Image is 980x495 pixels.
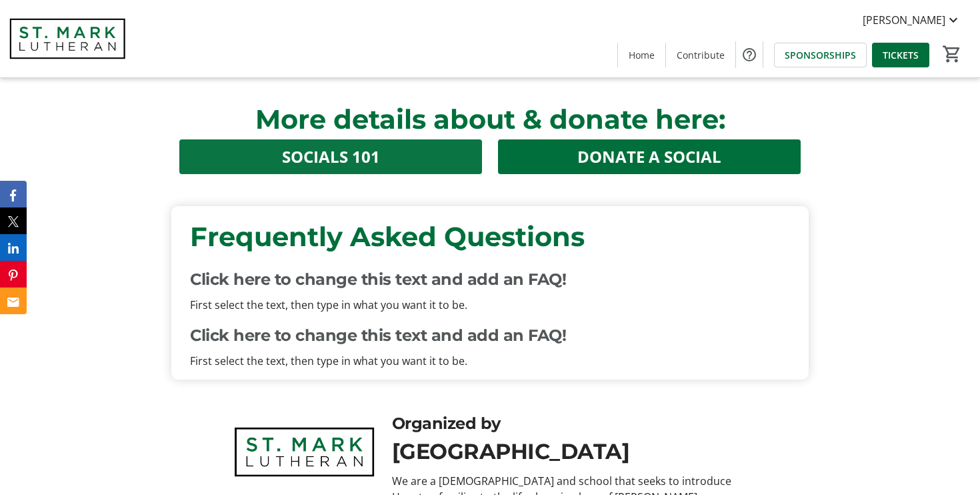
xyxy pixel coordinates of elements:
[940,42,964,66] button: Cart
[629,48,655,62] span: Home
[190,324,790,348] div: Click here to change this text and add an FAQ!
[618,43,665,67] a: Home
[282,145,380,169] span: SOCIALS 101
[863,12,945,28] span: [PERSON_NAME]
[774,43,867,67] a: SPONSORSHIPS
[392,412,748,436] div: Organized by
[872,43,929,67] a: TICKETS
[666,43,735,67] a: Contribute
[190,353,790,369] div: First select the text, then type in what you want it to be.
[190,268,790,292] div: Click here to change this text and add an FAQ!
[190,217,790,257] div: Frequently Asked Questions
[8,5,127,72] img: St. Mark Lutheran School's Logo
[233,412,376,492] img: St. Mark Lutheran School logo
[677,48,725,62] span: Contribute
[577,145,721,169] span: DONATE A SOCIAL
[179,139,482,174] button: SOCIALS 101
[190,297,790,313] div: First select the text, then type in what you want it to be.
[785,48,856,62] span: SPONSORSHIPS
[498,139,801,174] button: DONATE A SOCIAL
[883,48,919,62] span: TICKETS
[392,436,748,468] div: [GEOGRAPHIC_DATA]
[179,99,801,139] p: More details about & donate here:
[852,9,972,31] button: [PERSON_NAME]
[736,41,763,68] button: Help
